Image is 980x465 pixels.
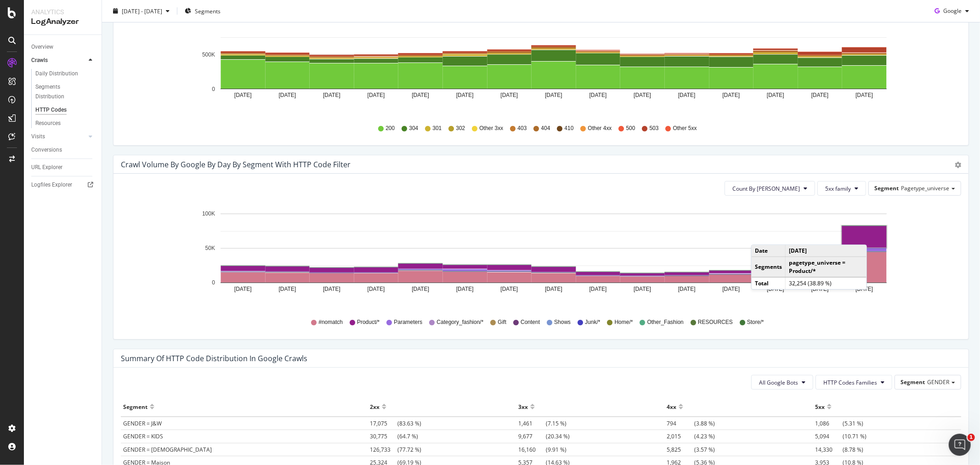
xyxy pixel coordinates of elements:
div: Crawl Volume by google by Day by Segment with HTTP Code Filter [121,160,351,169]
span: 17,075 [370,420,397,427]
span: Google [943,7,962,15]
td: pagetype_universe = Product/* [785,257,867,277]
span: 2,015 [667,432,694,440]
span: #nomatch [318,318,343,326]
text: [DATE] [855,286,873,292]
text: [DATE] [545,286,562,292]
span: (64.7 %) [370,432,418,440]
span: 14,330 [815,446,843,454]
span: 503 [650,125,659,132]
span: (3.57 %) [667,446,715,454]
text: [DATE] [767,286,784,292]
span: 1,461 [518,420,546,427]
span: Other 4xx [588,125,612,132]
text: [DATE] [501,286,518,292]
div: Overview [31,42,53,52]
span: Shows [554,318,571,326]
text: [DATE] [368,92,385,98]
text: 500K [202,51,215,58]
a: Daily Distribution [35,69,95,79]
text: [DATE] [279,286,296,292]
div: 4xx [667,399,676,414]
span: (9.91 %) [518,446,566,454]
a: Logfiles Explorer [31,180,95,190]
div: Summary of HTTP Code Distribution in google crawls [121,354,307,363]
td: 32,254 (38.89 %) [785,277,867,289]
span: 5,825 [667,446,694,454]
span: 200 [385,125,395,132]
a: Segments Distribution [35,82,95,102]
text: [DATE] [767,92,784,98]
span: (83.63 %) [370,420,421,427]
span: GENDER [927,378,949,386]
div: LogAnalyzer [31,17,94,27]
span: 126,733 [370,446,397,454]
div: A chart. [121,9,953,116]
span: Other 3xx [479,125,503,132]
text: [DATE] [501,92,518,98]
div: Segment [123,399,147,414]
iframe: Intercom live chat [949,434,971,456]
span: Content [521,318,540,326]
span: (7.15 %) [518,420,566,427]
button: 5xx family [817,181,866,196]
a: Resources [35,119,95,128]
div: Conversions [31,145,62,155]
div: Daily Distribution [35,69,78,79]
div: 2xx [370,399,380,414]
a: HTTP Codes [35,105,95,115]
span: 403 [517,125,527,132]
button: Count By [PERSON_NAME] [725,181,815,196]
button: Segments [181,4,224,18]
span: 9,677 [518,432,546,440]
text: [DATE] [723,92,740,98]
span: 16,160 [518,446,546,454]
span: Segment [874,184,899,192]
text: [DATE] [323,286,340,292]
text: 50K [205,245,215,252]
span: All Google Bots [759,379,798,386]
td: [DATE] [785,245,867,257]
text: [DATE] [323,92,340,98]
text: [DATE] [545,92,562,98]
td: Total [752,277,786,289]
text: [DATE] [412,286,429,292]
text: [DATE] [412,92,429,98]
button: All Google Bots [751,375,813,390]
span: 304 [409,125,418,132]
span: Segment [901,378,925,386]
a: Visits [31,132,86,142]
span: (5.31 %) [815,420,863,427]
text: [DATE] [234,92,252,98]
text: [DATE] [634,92,651,98]
span: 404 [541,125,550,132]
text: [DATE] [723,286,740,292]
text: 100K [202,211,215,217]
span: 1 [968,434,975,441]
span: (4.23 %) [667,432,715,440]
span: (10.71 %) [815,432,867,440]
div: gear [955,162,961,168]
span: Count By Day [732,185,800,193]
text: [DATE] [456,92,474,98]
span: Category_fashion/* [436,318,483,326]
a: Overview [31,42,95,52]
span: GENDER = KIDS [123,432,163,440]
a: Crawls [31,56,86,65]
span: RESOURCES [698,318,733,326]
text: [DATE] [678,286,696,292]
div: Logfiles Explorer [31,180,72,190]
span: GENDER = [DEMOGRAPHIC_DATA] [123,446,212,454]
span: HTTP Codes Families [823,379,877,386]
span: (8.78 %) [815,446,863,454]
text: 0 [212,86,215,92]
text: [DATE] [456,286,474,292]
span: Store/* [747,318,764,326]
span: 1,086 [815,420,843,427]
span: 302 [456,125,465,132]
text: 1M [207,17,215,23]
text: [DATE] [234,286,252,292]
div: Resources [35,119,61,128]
text: [DATE] [589,92,607,98]
text: [DATE] [678,92,696,98]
